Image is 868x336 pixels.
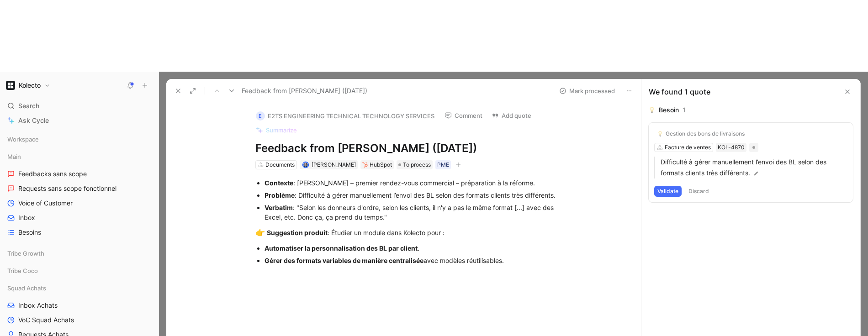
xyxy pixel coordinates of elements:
h1: Kolecto [19,81,41,89]
img: 💡 [649,107,655,113]
a: Requests sans scope fonctionnel [4,182,155,195]
strong: Automatiser la personnalisation des BL par client [265,244,418,252]
div: : [PERSON_NAME] – premier rendez-vous commercial – préparation à la réforme. [265,178,572,188]
button: Summarize [252,124,301,136]
div: To process [397,160,433,169]
a: Voice of Customer [4,196,155,210]
div: avec modèles réutilisables. [265,256,572,265]
div: HubSpot [370,160,392,169]
button: Add quote [487,109,535,122]
div: Workspace [4,132,155,146]
a: VoC Squad Achats [4,313,155,327]
span: To process [403,160,431,169]
strong: Contexte [265,179,293,187]
div: PME [437,160,449,169]
span: Summarize [266,126,297,134]
div: We found 1 quote [649,86,710,97]
a: Feedbacks sans scope [4,167,155,181]
span: Tribe Growth [7,249,44,258]
strong: Suggestion produit [267,229,328,236]
button: Mark processed [555,84,619,97]
button: EE2TS ENGINEERING TECHNICAL TECHNOLOGY SERVICES [252,109,439,123]
div: Tribe Growth [4,247,155,260]
span: Feedbacks sans scope [18,169,87,178]
button: KolectoKolecto [4,79,53,92]
span: Inbox [18,213,35,222]
div: . [265,243,572,253]
div: Besoin [659,105,679,115]
button: Comment [440,109,487,122]
a: Inbox Achats [4,299,155,312]
span: Feedback from [PERSON_NAME] ([DATE]) [242,85,367,96]
div: Tribe Coco [4,264,155,278]
span: Tribe Coco [7,266,38,275]
strong: Problème [265,191,295,199]
div: Main [4,150,155,163]
div: : Étudier un module dans Kolecto pour : [255,227,572,239]
div: Search [4,99,155,113]
div: Squad Achats [4,281,155,295]
span: Main [7,152,21,161]
a: Besoins [4,226,155,239]
img: Kolecto [6,81,15,90]
button: Discard [685,186,712,197]
strong: Verbatim [265,204,293,211]
span: Requests sans scope fonctionnel [18,184,116,193]
button: 💡Gestion des bons de livraisons [654,128,748,139]
span: Inbox Achats [18,301,58,310]
div: Gestion des bons de livraisons [666,130,745,137]
a: Ask Cycle [4,114,155,127]
span: Search [18,100,39,111]
span: Squad Achats [7,283,46,293]
a: Inbox [4,211,155,225]
span: 👉 [255,228,265,237]
div: Tribe Growth [4,247,155,263]
div: : Difficulté à gérer manuellement l’envoi des BL selon des formats clients très différents. [265,190,572,200]
img: pen.svg [753,170,759,177]
button: Validate [654,186,682,197]
div: Tribe Coco [4,264,155,280]
span: Ask Cycle [18,115,49,126]
span: Voice of Customer [18,199,73,208]
img: avatar [303,162,308,167]
p: Difficulté à gérer manuellement l’envoi des BL selon des formats clients très différents. [661,157,847,178]
div: E [256,111,265,121]
strong: Gérer des formats variables de manière centralisée [265,257,423,264]
div: Documents [265,160,295,169]
span: [PERSON_NAME] [312,161,356,168]
h1: Feedback from [PERSON_NAME] ([DATE]) [255,141,572,156]
div: : "Selon les donneurs d'ordre, selon les clients, il n'y a pas le même format [...] avec des Exce... [265,203,572,222]
span: VoC Squad Achats [18,315,74,325]
span: Workspace [7,135,39,144]
div: 1 [683,105,686,115]
div: MainFeedbacks sans scopeRequests sans scope fonctionnelVoice of CustomerInboxBesoins [4,150,155,239]
span: Besoins [18,228,41,237]
img: 💡 [657,131,663,136]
